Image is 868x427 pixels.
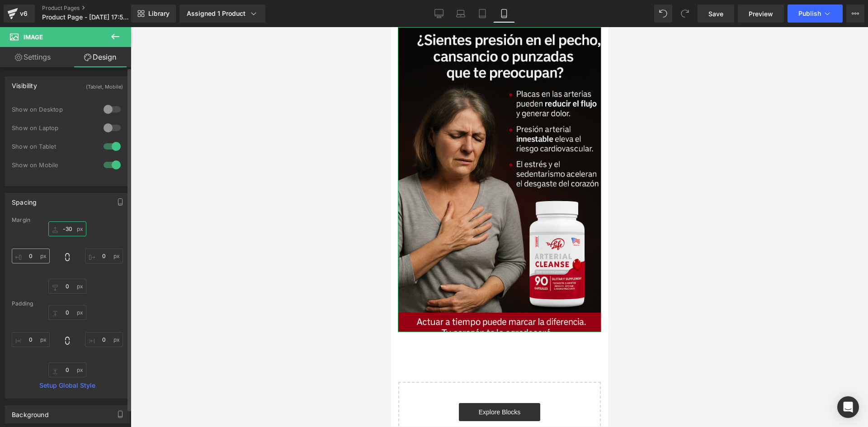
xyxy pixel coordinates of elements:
div: Visibility [12,77,37,89]
div: (Tablet, Mobile) [86,77,123,92]
div: Spacing [12,193,37,206]
a: Mobile [493,5,515,23]
input: 0 [48,305,86,320]
span: Publish [798,10,821,17]
input: 0 [85,332,123,347]
button: Publish [788,5,843,23]
div: Assigned 1 Product [187,9,258,18]
div: v6 [18,8,29,19]
button: Undo [654,5,672,23]
input: 0 [48,279,86,294]
div: Padding [12,300,123,307]
a: Explore Blocks [68,376,149,394]
span: Preview [749,9,773,19]
div: Show on Mobile [12,162,93,168]
span: Product Page - [DATE] 17:57:39 [42,14,129,21]
a: Setup Global Style [12,382,123,389]
a: Tablet [472,5,493,23]
input: 0 [12,332,50,347]
span: Image [24,33,43,41]
input: 0 [85,249,123,263]
a: Product Pages [42,5,146,12]
input: 0 [12,249,50,263]
a: New Library [131,5,176,23]
div: Show on Laptop [12,125,93,131]
div: Background [12,406,49,418]
button: More [846,5,864,23]
span: Library [148,9,170,18]
a: Laptop [450,5,472,23]
span: Save [708,9,723,19]
input: 0 [48,362,86,377]
div: Margin [12,217,123,223]
a: Desktop [428,5,450,23]
div: Open Intercom Messenger [837,396,859,418]
div: Show on Tablet [12,143,93,150]
a: v6 [4,5,35,23]
input: 0 [48,221,86,236]
a: Design [67,47,133,67]
a: Preview [738,5,784,23]
button: Redo [676,5,694,23]
div: Show on Desktop [12,106,93,113]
